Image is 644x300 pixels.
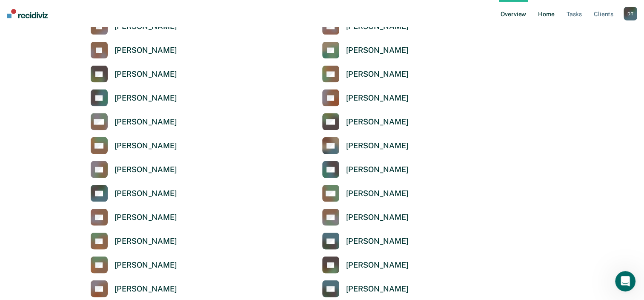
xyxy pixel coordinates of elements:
div: [PERSON_NAME] [346,69,409,79]
div: [PERSON_NAME] [346,189,409,199]
div: [PERSON_NAME] [114,141,177,151]
a: [PERSON_NAME] [91,137,177,154]
div: [PERSON_NAME] [114,284,177,294]
a: [PERSON_NAME] [322,185,409,202]
a: [PERSON_NAME] [322,66,409,83]
a: [PERSON_NAME] [322,233,409,250]
div: [PERSON_NAME] [114,117,177,127]
div: [PERSON_NAME] [346,213,409,222]
iframe: Intercom live chat [615,271,635,291]
a: [PERSON_NAME] [322,209,409,226]
div: [PERSON_NAME] [114,93,177,103]
div: [PERSON_NAME] [346,165,409,175]
a: [PERSON_NAME] [322,113,409,130]
a: [PERSON_NAME] [91,280,177,297]
div: [PERSON_NAME] [346,260,409,270]
a: [PERSON_NAME] [91,161,177,178]
div: [PERSON_NAME] [114,260,177,270]
a: [PERSON_NAME] [322,257,409,274]
a: [PERSON_NAME] [91,89,177,107]
button: DT [624,7,637,20]
div: [PERSON_NAME] [346,141,409,151]
a: [PERSON_NAME] [91,257,177,274]
div: [PERSON_NAME] [346,93,409,103]
div: [PERSON_NAME] [346,284,409,294]
a: [PERSON_NAME] [91,233,177,250]
a: [PERSON_NAME] [322,42,409,59]
div: [PERSON_NAME] [346,237,409,246]
div: [PERSON_NAME] [114,46,177,55]
a: [PERSON_NAME] [91,42,177,59]
a: [PERSON_NAME] [322,137,409,154]
div: [PERSON_NAME] [114,189,177,199]
div: [PERSON_NAME] [114,69,177,79]
a: [PERSON_NAME] [91,113,177,130]
a: [PERSON_NAME] [91,209,177,226]
a: [PERSON_NAME] [322,280,409,297]
div: [PERSON_NAME] [114,237,177,246]
a: [PERSON_NAME] [91,66,177,83]
a: [PERSON_NAME] [91,185,177,202]
img: Recidiviz [7,9,48,18]
div: D T [624,7,637,20]
div: [PERSON_NAME] [346,46,409,55]
a: [PERSON_NAME] [322,161,409,178]
div: [PERSON_NAME] [114,165,177,175]
div: [PERSON_NAME] [114,213,177,222]
div: [PERSON_NAME] [346,117,409,127]
a: [PERSON_NAME] [322,89,409,107]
